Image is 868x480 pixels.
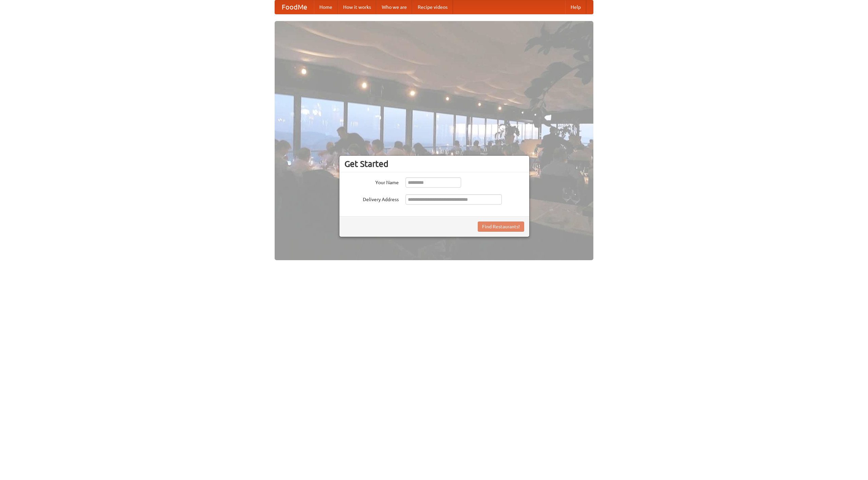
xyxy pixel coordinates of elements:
a: FoodMe [275,0,314,14]
a: Help [565,0,586,14]
button: Find Restaurants! [478,222,524,232]
a: Recipe videos [412,0,453,14]
label: Your Name [344,177,399,186]
a: Who we are [376,0,412,14]
h3: Get Started [344,159,524,169]
a: How it works [338,0,376,14]
a: Home [314,0,338,14]
label: Delivery Address [344,194,399,203]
